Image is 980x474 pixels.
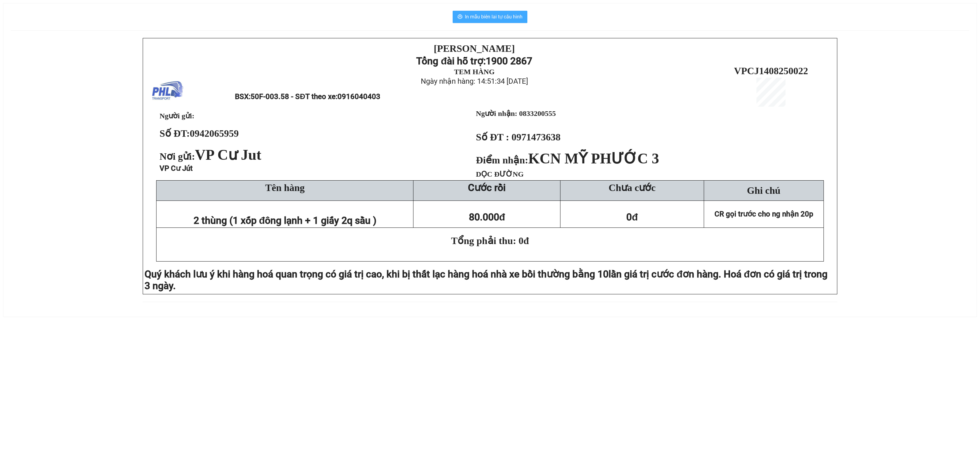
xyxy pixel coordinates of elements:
span: Quý khách lưu ý khi hàng hoá quan trọng có giá trị cao, khi bị thất lạc hàng hoá nhà xe bồi thườn... [145,268,609,280]
strong: Người nhận: [476,109,517,117]
span: DỌC ĐƯỜNG [476,170,524,178]
strong: Cước rồi [468,182,506,193]
strong: Điểm nhận: [476,155,659,166]
span: 0833200555 [519,109,556,117]
strong: 1900 2867 [486,55,532,67]
img: logo [152,76,183,107]
strong: TEM HÀNG [454,68,495,76]
span: 2 thùng (1 xốp đông lạnh + 1 giấy 2q sầu ) [194,215,377,226]
span: lần giá trị cước đơn hàng. Hoá đơn có giá trị trong 3 ngày. [145,268,827,292]
strong: [PERSON_NAME] [434,43,515,54]
span: Nơi gửi: [160,151,264,162]
span: KCN MỸ PHƯỚC 3 [528,150,659,166]
button: printerIn mẫu biên lai tự cấu hình [453,11,527,23]
span: 0971473638 [511,132,560,143]
strong: Tổng đài hỗ trợ: [416,55,486,67]
span: Ghi chú [747,185,780,196]
span: Ngày nhận hàng: 14:51:34 [DATE] [421,77,528,86]
span: printer [458,14,462,20]
span: VP Cư Jút [160,164,193,173]
span: VP Cư Jut [195,147,262,163]
span: VPCJ1408250022 [734,65,808,76]
span: 50F-003.58 - SĐT theo xe: [251,92,380,101]
span: Tên hàng [265,182,305,193]
span: CR gọi trước cho ng nhận 20p [714,210,813,218]
span: 80.000đ [469,211,505,223]
span: 0942065959 [190,128,239,139]
strong: Số ĐT : [476,132,509,143]
strong: Số ĐT: [160,128,239,139]
span: In mẫu biên lai tự cấu hình [465,13,522,21]
span: Chưa cước [609,182,655,193]
span: 0đ [626,211,638,223]
span: 0916040403 [337,92,380,101]
span: Người gửi: [160,112,194,120]
span: BSX: [235,92,380,101]
span: Tổng phải thu: 0đ [451,235,529,246]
